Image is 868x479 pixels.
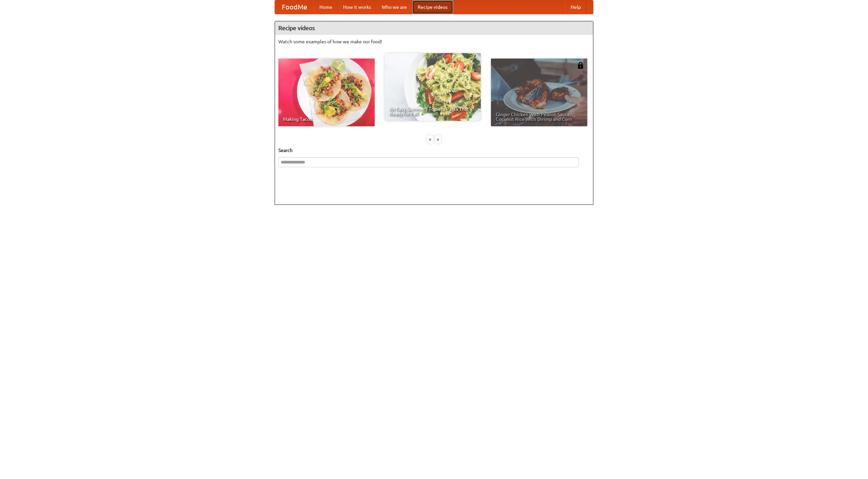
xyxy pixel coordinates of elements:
img: 483408.png [577,62,584,69]
div: « [427,135,433,144]
a: FoodMe [275,0,314,14]
a: Making Tacos [278,59,375,126]
a: How it works [338,0,376,14]
a: Recipe videos [412,0,453,14]
p: Watch some examples of how we make our food! [278,38,590,45]
a: Help [565,0,586,14]
div: » [435,135,441,144]
span: An Easy, Summery Tomato Pasta That's Ready for Fall [389,107,476,116]
a: Who we are [376,0,412,14]
span: Making Tacos [283,117,370,122]
h5: Search [278,147,590,154]
a: An Easy, Summery Tomato Pasta That's Ready for Fall [384,53,481,121]
h4: Recipe videos [275,21,593,35]
a: Home [314,0,338,14]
